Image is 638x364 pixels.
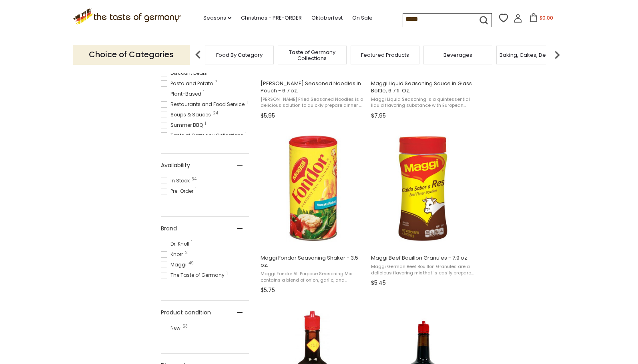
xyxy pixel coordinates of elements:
[443,52,472,58] a: Beverages
[261,286,275,294] span: $5.75
[216,52,263,58] a: Food By Category
[371,254,475,262] span: Maggi Beef Bouillon Granules - 7.9 oz
[540,14,553,21] span: $0.00
[227,272,228,276] span: 1
[261,254,364,269] span: Maggi Fondor Seasoning Shaker - 3.5 oz.
[161,132,246,139] span: Taste of Germany Collections
[203,90,205,94] span: 1
[261,96,364,109] span: [PERSON_NAME] Fried Seasoned Noodles is a delicious solution to quickly prepare dinner or lunch. ...
[261,80,364,94] span: [PERSON_NAME] Seasoned Noodles in Pouch - 6.7 oz.
[245,132,247,136] span: 1
[183,324,188,328] span: 53
[161,261,189,268] span: Maggi
[280,49,344,61] a: Taste of Germany Collections
[311,14,343,22] a: Oktoberfest
[371,80,475,94] span: Maggi Liquid Seasoning Sauce in Glass Bottle, 6.7 fl. Oz.
[161,101,247,108] span: Restaurants and Food Service
[371,264,475,276] span: Maggi German Beef Bouillon Granules are a delicious flavoring mix that is easily prepared and add...
[161,122,205,129] span: Summer BBQ
[259,136,365,242] img: Maggi Fondor Seasoning Shaker
[161,251,185,258] span: Knorr
[205,122,206,126] span: 1
[161,224,177,233] span: Brand
[361,52,409,58] a: Featured Products
[213,111,218,115] span: 24
[352,14,373,22] a: On Sale
[73,45,190,64] p: Choice of Categories
[195,188,197,192] span: 1
[524,13,558,25] button: $0.00
[161,111,213,118] span: Soups & Sauces
[161,161,190,170] span: Availability
[247,101,248,105] span: 1
[549,47,565,63] img: next arrow
[190,47,206,63] img: previous arrow
[191,240,193,244] span: 1
[370,128,476,289] a: Maggi Beef Bouillon Granules - 7.9 oz
[371,96,475,109] span: Maggi Liquid Seasoning is a quintessential liquid flavoring substance with European origin and gl...
[371,112,386,120] span: $7.95
[215,80,217,84] span: 7
[161,324,183,332] span: New
[261,112,275,120] span: $5.95
[192,177,197,181] span: 34
[500,52,562,58] a: Baking, Cakes, Desserts
[241,14,302,22] a: Christmas - PRE-ORDER
[185,251,188,255] span: 2
[161,90,204,98] span: Plant-Based
[209,70,211,74] span: 3
[161,70,209,77] span: Discount Deals
[203,14,231,22] a: Seasons
[161,272,227,279] span: The Taste of Germany
[161,188,196,195] span: Pre-Order
[161,80,215,87] span: Pasta and Potato
[161,308,211,317] span: Product condition
[371,279,386,287] span: $5.45
[261,271,364,283] span: Maggi Fondor All Purpose Seasoning Mix contains a blend of onion, garlic, and delicious spices an...
[161,177,192,184] span: In Stock
[259,128,365,296] a: Maggi Fondor Seasoning Shaker - 3.5 oz.
[370,136,476,242] img: Maggi Beef Bouillon Granules
[189,261,194,265] span: 49
[161,240,192,248] span: Dr. Knoll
